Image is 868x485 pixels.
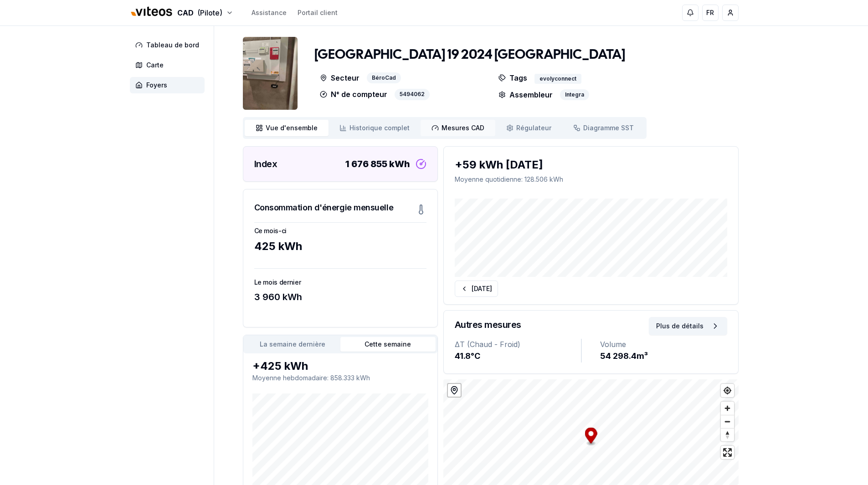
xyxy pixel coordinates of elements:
span: Foyers [146,81,167,90]
a: Diagramme SST [562,120,645,136]
div: Volume [600,339,727,350]
p: Tags [498,72,527,84]
div: 41.8 °C [455,350,581,362]
span: Tableau de bord [146,41,199,50]
a: Régulateur [495,120,562,136]
div: +425 kWh [252,359,428,373]
a: Historique complet [329,120,421,136]
img: unit Image [243,37,298,110]
a: Portail client [298,8,338,17]
button: Enter fullscreen [721,446,734,459]
a: Assistance [252,8,287,17]
div: 54 298.4 m³ [600,350,727,362]
span: Zoom out [721,415,734,428]
button: Zoom in [721,402,734,415]
a: Mesures CAD [421,120,495,136]
p: Moyenne hebdomadaire : 858.333 kWh [252,373,428,383]
h3: Ce mois-ci [254,226,426,235]
span: Mesures CAD [442,123,484,133]
a: Foyers [130,77,208,93]
span: CAD [177,7,194,18]
h1: [GEOGRAPHIC_DATA] 19 2024 [GEOGRAPHIC_DATA] [314,47,625,63]
div: ΔT (Chaud - Froid) [455,339,581,350]
button: Plus de détails [649,317,727,335]
button: Zoom out [721,415,734,428]
button: CAD(Pilote) [130,3,233,23]
p: Secteur [320,72,360,84]
span: FR [706,8,714,17]
h3: Le mois dernier [254,278,426,287]
p: Assembleur [498,89,553,100]
h3: Index [254,158,277,170]
button: Reset bearing to north [721,428,734,441]
span: Historique complet [349,123,410,133]
a: Carte [130,57,208,73]
div: BéroCad [367,72,401,84]
div: evolyconnect [534,74,581,84]
div: Map marker [585,428,597,446]
div: Integra [560,89,589,100]
button: Cette semaine [340,337,436,352]
button: [DATE] [455,281,498,297]
span: Régulateur [516,123,551,133]
a: Vue d'ensemble [245,120,329,136]
div: 1 676 855 kWh [345,158,410,170]
button: Find my location [721,384,734,397]
p: N° de compteur [320,89,387,100]
div: 425 kWh [254,239,426,254]
span: Vue d'ensemble [266,123,318,133]
a: Tableau de bord [130,37,208,53]
h3: Autres mesures [455,318,521,331]
span: (Pilote) [197,7,222,18]
h3: Consommation d'énergie mensuelle [254,201,394,214]
button: FR [702,5,719,21]
div: +59 kWh [DATE] [455,158,727,172]
img: Viteos - CAD Logo [130,1,174,23]
p: Moyenne quotidienne : 128.506 kWh [455,175,727,184]
span: Diagramme SST [583,123,634,133]
button: La semaine dernière [245,337,340,352]
div: 3 960 kWh [254,291,426,303]
div: 5494062 [395,89,430,100]
span: Carte [146,61,164,70]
